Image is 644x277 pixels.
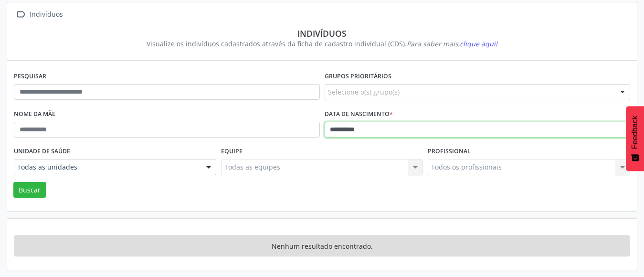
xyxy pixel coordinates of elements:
div: Visualize os indivíduos cadastrados através da ficha de cadastro individual (CDS). [21,39,623,49]
span: clique aqui! [460,39,497,48]
div: Indivíduos [28,8,64,21]
div: Indivíduos [21,28,623,39]
span: Feedback [631,116,639,149]
div: Nenhum resultado encontrado. [14,235,630,256]
button: Feedback - Mostrar pesquisa [626,106,644,171]
span: Todas as unidades [17,162,197,172]
label: Data de nascimento [325,107,393,122]
span: Selecione o(s) grupo(s) [328,87,400,97]
label: Pesquisar [14,69,46,84]
label: Profissional [428,144,471,159]
label: Equipe [221,144,243,159]
label: Grupos prioritários [325,69,391,84]
button: Buscar [13,182,46,198]
label: Unidade de saúde [14,144,70,159]
a:  Indivíduos [14,8,64,21]
label: Nome da mãe [14,107,55,122]
i:  [14,8,28,21]
i: Para saber mais, [407,39,497,48]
